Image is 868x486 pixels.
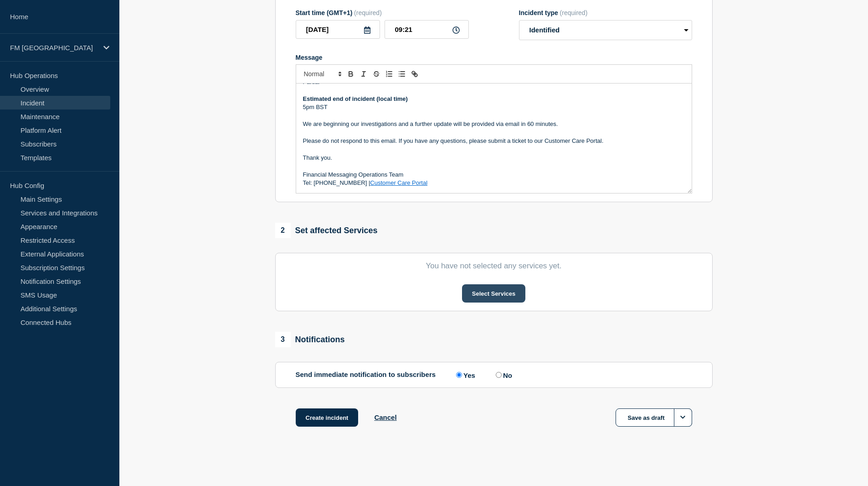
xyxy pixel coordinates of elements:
button: Toggle bulleted list [395,68,408,79]
button: Create incident [296,408,359,427]
label: Yes [454,371,475,379]
p: FM [GEOGRAPHIC_DATA] [10,44,98,52]
div: Start time (GMT+1) [296,9,469,16]
button: Toggle ordered list [383,68,395,79]
button: Toggle italic text [357,68,370,79]
div: Message [296,84,692,193]
button: Save as draft [616,408,692,427]
div: Send immediate notification to subscribers [296,371,692,379]
p: Send immediate notification to subscribers [296,371,436,379]
span: 3 [275,332,291,347]
button: Cancel [374,413,396,421]
input: YYYY-MM-DD [296,20,380,39]
button: Select Services [462,284,525,303]
span: 2 [275,223,291,238]
p: Tel: [PHONE_NUMBER] | [303,179,685,187]
p: Financial Messaging Operations Team [303,171,685,179]
p: Thank you. [303,154,685,162]
button: Toggle bold text [344,68,357,79]
a: Customer Care Portal [370,179,427,186]
input: Yes [456,372,462,378]
label: No [493,371,512,379]
strong: Estimated end of incident (local time) [303,95,408,102]
input: No [496,372,502,378]
button: Options [674,408,692,427]
button: Toggle strikethrough text [370,68,383,79]
button: Toggle link [408,68,421,79]
div: Set affected Services [275,223,378,238]
p: We are beginning our investigations and a further update will be provided via email in 60 minutes. [303,120,685,128]
div: Message [296,54,692,61]
p: Please do not respond to this email. If you have any questions, please submit a ticket to our Cus... [303,137,685,145]
p: 5pm BST [303,103,685,111]
span: Font size [300,68,344,79]
p: You have not selected any services yet. [296,261,692,271]
div: Notifications [275,332,345,347]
